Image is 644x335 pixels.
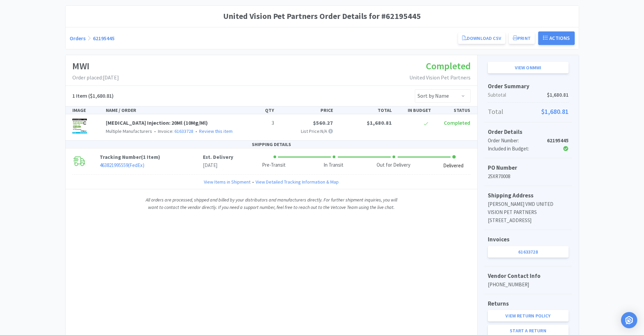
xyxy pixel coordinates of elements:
[106,119,208,126] a: [MEDICAL_DATA] Injection: 20Ml (10Mg/Ml)
[488,281,569,289] p: [PHONE_NUMBER]
[174,128,193,134] a: 61633728
[377,161,410,169] div: Out for Delivery
[426,60,471,72] span: Completed
[238,106,277,114] div: QTY
[538,31,575,45] button: Actions
[488,235,569,244] h5: Invoices
[443,162,463,170] div: Delivered
[72,92,87,99] span: 1 Item
[324,161,343,169] div: In Transit
[146,197,397,210] i: All orders are processed, shipped and billed by your distributors and manufacturers directly. For...
[100,153,203,161] p: Tracking Number ( )
[488,106,569,117] p: Total
[488,246,569,258] a: 61633728
[488,82,569,91] h5: Order Summary
[72,73,119,82] p: Order placed: [DATE]
[153,128,157,134] span: •
[72,92,114,100] h5: ($1,680.81)
[488,91,569,99] p: Subtotal
[72,58,119,74] h1: MWI
[70,106,103,114] div: IMAGE
[444,119,470,126] span: Completed
[547,137,569,144] strong: 62195445
[66,141,477,148] div: SHIPPING DETAILS
[621,312,637,328] div: Open Intercom Messenger
[488,271,569,281] h5: Vendor Contact Info
[240,119,274,127] p: 3
[434,106,473,114] div: STATUS
[488,310,569,321] a: View Return Policy
[143,154,158,160] span: 1 Item
[203,153,233,161] p: Est. Delivery
[488,200,569,224] p: [PERSON_NAME] VMD UNITED VISION PET PARTNERS [STREET_ADDRESS]
[458,32,505,44] a: Download CSV
[313,119,333,126] span: $560.27
[103,106,238,114] div: NAME / ORDER
[256,178,339,186] a: View Detailed Tracking Information & Map
[194,128,198,134] span: •
[251,178,256,186] span: •
[488,145,542,153] div: Included in Budget:
[488,127,569,137] h5: Order Details
[488,191,569,200] h5: Shipping Address
[488,62,569,73] a: View onMWI
[488,299,569,308] h5: Returns
[488,172,569,181] p: 25XR70008
[199,128,233,134] a: Review this item
[541,106,569,117] span: $1,680.81
[152,128,193,134] span: Invoice:
[395,106,434,114] div: IN BUDGET
[509,32,535,44] button: Print
[72,119,87,134] img: de93df49160d49119d291c66ed1db82f_149919.png
[280,127,333,135] p: List Price: N/A
[203,161,233,169] p: [DATE]
[547,91,569,99] span: $1,680.81
[100,162,144,168] a: 463821995559(FedEx)
[204,178,251,186] a: View Items in Shipment
[277,106,336,114] div: PRICE
[488,163,569,172] h5: PO Number
[70,10,575,23] h1: United Vision Pet Partners Order Details for #62195445
[70,35,86,42] a: Orders
[488,137,542,145] div: Order Number:
[367,119,392,126] span: $1,680.81
[336,106,395,114] div: TOTAL
[409,73,471,82] p: United Vision Pet Partners
[106,128,152,134] span: Multiple Manufacturers
[93,35,115,42] a: 62195445
[262,161,286,169] div: Pre-Transit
